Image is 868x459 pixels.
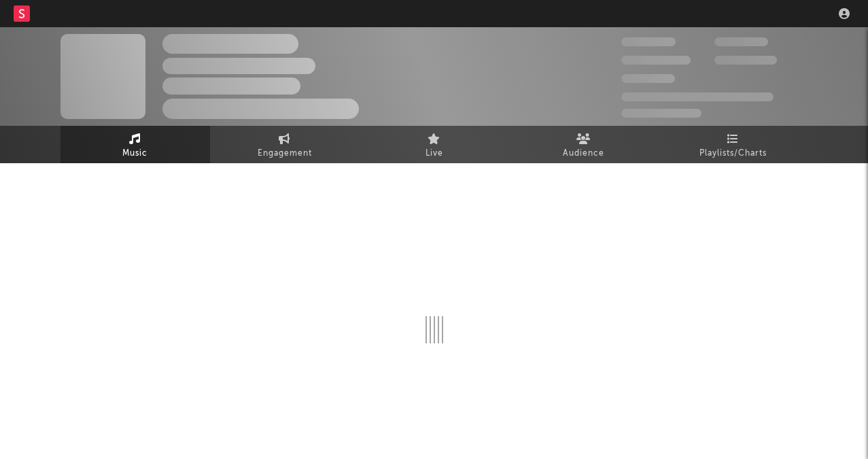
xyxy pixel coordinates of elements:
[426,146,443,162] span: Live
[714,56,777,65] span: 1,000,000
[621,74,675,83] span: 100,000
[360,126,509,163] a: Live
[714,37,768,46] span: 100,000
[621,37,676,46] span: 300,000
[509,126,659,163] a: Audience
[621,92,774,101] span: 50,000,000 Monthly Listeners
[699,146,767,162] span: Playlists/Charts
[122,146,147,162] span: Music
[563,146,604,162] span: Audience
[60,126,210,163] a: Music
[621,56,691,65] span: 50,000,000
[621,109,701,118] span: Jump Score: 85.0
[659,126,808,163] a: Playlists/Charts
[210,126,360,163] a: Engagement
[258,146,312,162] span: Engagement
